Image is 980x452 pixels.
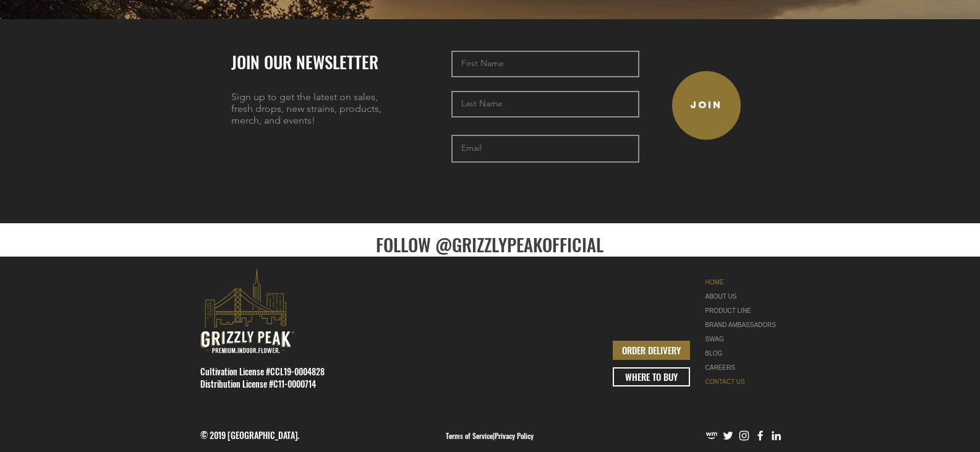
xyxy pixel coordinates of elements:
[451,51,639,77] input: First Name
[613,367,690,386] a: WHERE TO BUY
[690,99,722,111] span: JOIN
[495,430,534,441] a: Privacy Policy
[625,370,678,383] span: WHERE TO BUY
[705,375,783,389] a: CONTACT US
[231,49,378,74] span: JOIN OUR NEWSLETTER
[754,429,767,442] img: Facebook
[705,429,783,442] ul: Social Bar
[738,429,751,442] img: Instagram
[705,275,783,289] a: HOME
[622,344,681,357] span: ORDER DELIVERY
[722,429,735,442] img: Twitter
[770,429,783,442] img: LinkedIn
[200,429,299,441] span: © 2019 [GEOGRAPHIC_DATA].
[705,346,783,360] a: BLOG
[705,318,783,332] div: BRAND AMBASSADORS
[200,365,325,390] span: Cultivation License #CCL19-0004828 Distribution License #C11-0000714
[446,430,534,441] span: |
[613,341,690,360] a: ORDER DELIVERY
[672,71,741,140] button: JOIN
[705,275,783,389] nav: Site
[705,429,718,442] img: weedmaps
[705,360,783,375] a: CAREERS
[231,91,381,126] span: Sign up to get the latest on sales, fresh drops, new strains, products, merch, and events!
[376,231,603,257] a: FOLLOW @GRIZZLYPEAKOFFICIAL
[705,289,783,304] a: ABOUT US
[200,269,294,353] svg: premium-indoor-cannabis
[451,91,639,117] input: Last Name
[451,135,639,163] input: Email
[446,430,493,441] a: Terms of Service
[705,332,783,346] a: SWAG
[705,304,783,318] a: PRODUCT LINE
